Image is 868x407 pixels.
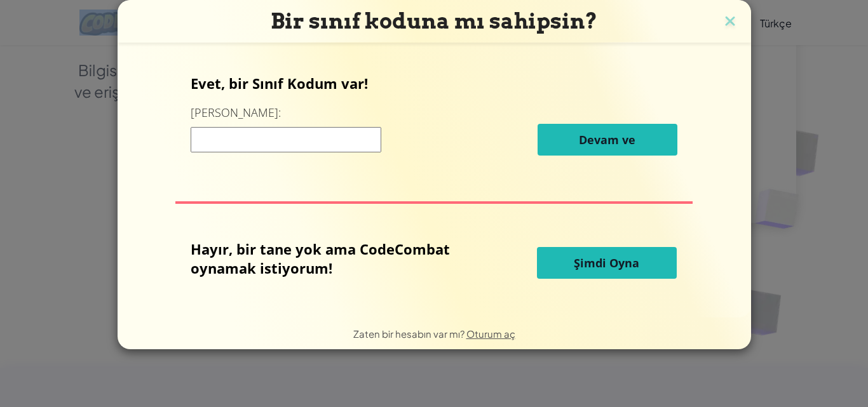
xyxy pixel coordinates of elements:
img: kapatma simgesi [722,13,738,32]
font: Zaten bir hesabın var mı? [353,328,465,340]
font: Bir sınıf koduna mı sahipsin? [271,8,597,34]
font: Devam ve [579,132,635,147]
font: [PERSON_NAME]: [191,105,281,120]
button: Devam ve [538,124,677,156]
button: Şimdi Oyna [537,247,677,279]
font: Şimdi Oyna [574,255,639,270]
a: Oturum aç [466,328,515,340]
font: Hayır, bir tane yok ama CodeCombat oynamak istiyorum! [191,239,450,277]
font: Evet, bir Sınıf Kodum var! [191,74,368,93]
